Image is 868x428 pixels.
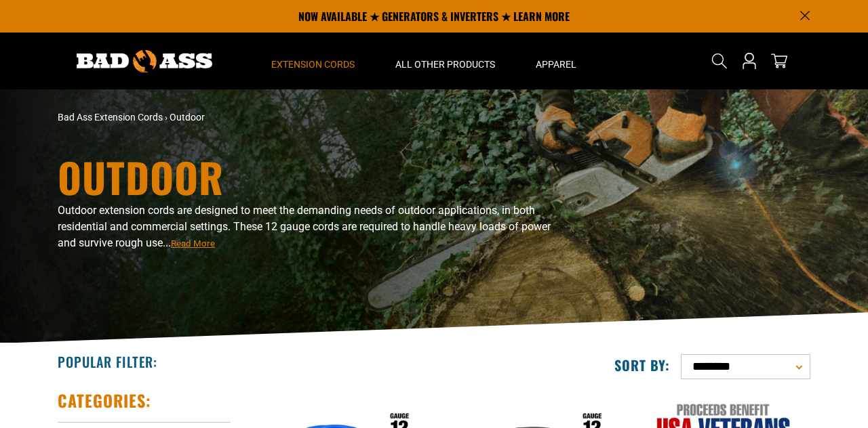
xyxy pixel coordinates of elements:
[77,50,212,72] img: Bad Ass Extension Cords
[165,112,167,123] span: ›
[515,33,597,89] summary: Apparel
[58,204,551,249] span: Outdoor extension cords are designed to meet the demanding needs of outdoor applications, in both...
[58,110,553,125] nav: breadcrumbs
[536,58,576,70] span: Apparel
[271,58,355,70] span: Extension Cords
[58,112,163,123] a: Bad Ass Extension Cords
[614,356,670,374] label: Sort by:
[58,156,553,197] h1: Outdoor
[58,353,157,370] h2: Popular Filter:
[171,238,215,249] span: Read More
[395,58,495,70] span: All Other Products
[375,33,515,89] summary: All Other Products
[58,390,151,411] h2: Categories:
[170,112,205,123] span: Outdoor
[709,50,730,72] summary: Search
[251,33,375,89] summary: Extension Cords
